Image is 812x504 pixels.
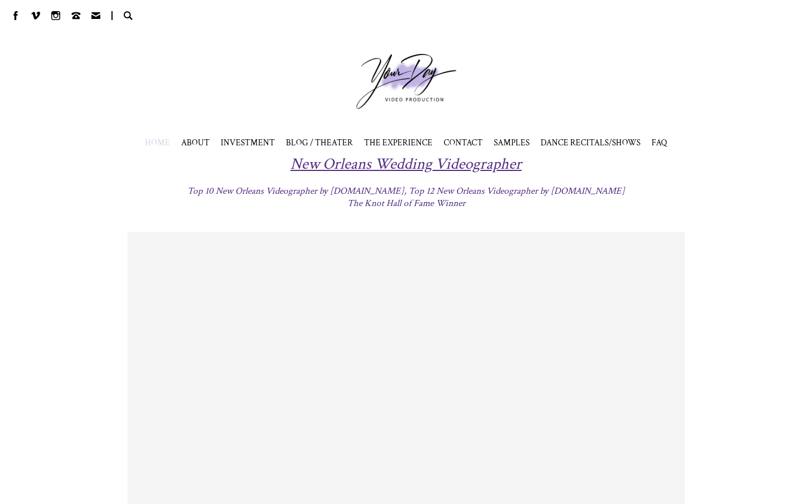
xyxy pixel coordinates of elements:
span: New Orleans Wedding Videographer [290,154,522,174]
span: DANCE RECITALS/SHOWS [541,137,640,148]
span: The Knot Hall of Fame Winner [347,197,465,209]
span: Top 10 New Orleans Videographer by [DOMAIN_NAME], Top 12 New Orleans Videographer by [DOMAIN_NAME] [187,185,625,197]
a: THE EXPERIENCE [364,137,432,148]
span: SAMPLES [494,137,529,148]
a: INVESTMENT [221,137,275,148]
a: BLOG / THEATER [286,137,353,148]
a: Your Day Production Logo [339,37,473,126]
a: HOME [145,137,170,148]
a: FAQ [651,137,667,148]
a: CONTACT [444,137,483,148]
a: ABOUT [181,137,210,148]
